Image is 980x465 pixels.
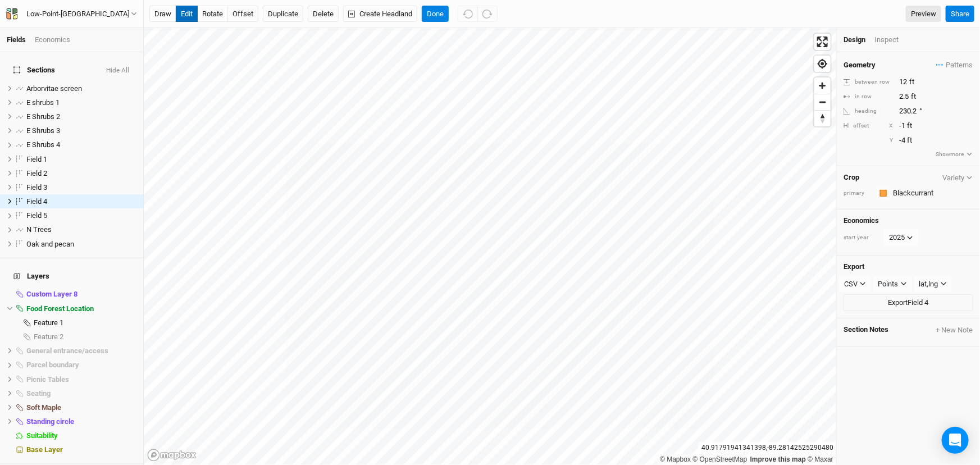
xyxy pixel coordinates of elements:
a: Preview [906,6,941,22]
span: Field 4 [26,197,47,206]
div: Open Intercom Messenger [942,427,969,454]
button: Points [873,276,912,293]
div: Food Forest Location [26,304,136,313]
button: Delete [308,6,339,22]
span: Sections [13,66,55,75]
span: Field 3 [26,183,47,192]
span: E Shrubs 2 [26,112,60,121]
div: in row [844,93,893,101]
button: edit [176,6,198,22]
div: Field 2 [26,169,136,178]
span: Feature 1 [34,318,63,327]
div: Field 4 [26,197,136,206]
div: E Shrubs 3 [26,126,136,135]
button: Share [946,6,974,22]
button: Create Headland [343,6,417,22]
div: CSV [844,279,858,290]
button: Reset bearing to north [814,110,831,126]
button: + New Note [935,325,973,335]
a: OpenStreetMap [693,455,747,463]
div: Field 3 [26,183,136,192]
button: Showmore [936,149,973,159]
span: Arborvitae screen [26,84,82,93]
div: Feature 1 [34,318,136,327]
button: Zoom in [814,77,831,94]
button: draw [149,6,176,22]
span: Food Forest Location [26,304,94,313]
div: Field 5 [26,211,136,220]
button: Redo (^Z) [477,6,498,22]
button: Hide All [106,67,130,75]
div: E shrubs 1 [26,98,136,107]
div: Field 1 [26,155,136,164]
canvas: Map [144,28,836,465]
button: Patterns [936,59,973,71]
span: Section Notes [844,325,888,335]
div: Base Layer [26,445,136,454]
button: CSV [839,276,871,293]
div: Seating [26,389,136,398]
button: 2025 [884,229,918,246]
span: E shrubs 1 [26,98,60,107]
div: Parcel boundary [26,361,136,370]
span: E Shrubs 4 [26,140,60,149]
div: start year [844,234,883,242]
span: Oak and pecan [26,240,74,248]
div: Design [844,35,865,45]
button: Zoom out [814,94,831,110]
button: offset [227,6,258,22]
button: rotate [197,6,228,22]
h4: Geometry [844,61,876,70]
span: Parcel boundary [26,361,79,369]
span: General entrance/access [26,347,108,355]
a: Mapbox [660,455,691,463]
a: Fields [7,35,26,44]
div: Low-Point-[GEOGRAPHIC_DATA] [26,8,129,20]
div: Points [878,279,899,290]
div: heading [844,107,893,116]
button: Duplicate [263,6,303,22]
button: Find my location [814,56,831,72]
span: Picnic Tables [26,375,69,384]
span: Seating [26,389,51,398]
div: N Trees [26,225,136,234]
input: Blackcurrant [890,186,973,200]
a: Mapbox logo [147,449,197,462]
div: E Shrubs 2 [26,112,136,121]
div: 40.91791941341398 , -89.28142525290480 [699,442,836,454]
div: General entrance/access [26,347,136,355]
div: lat,lng [919,279,938,290]
div: Low-Point-Washburn [26,8,129,20]
span: Suitability [26,431,58,440]
div: Suitability [26,431,136,440]
div: Standing circle [26,417,136,426]
div: primary [844,189,872,198]
span: Base Layer [26,445,63,454]
div: Soft Maple [26,403,136,412]
span: Soft Maple [26,403,61,412]
button: Variety [942,174,973,182]
span: Standing circle [26,417,74,426]
div: offset [854,122,869,130]
div: Picnic Tables [26,375,136,384]
div: Inspect [874,35,914,45]
span: Zoom out [814,94,831,110]
span: Patterns [936,60,973,71]
h4: Export [844,262,973,271]
button: Enter fullscreen [814,34,831,50]
div: Feature 2 [34,332,136,341]
div: E Shrubs 4 [26,140,136,149]
a: Maxar [808,455,833,463]
button: Done [422,6,449,22]
span: N Trees [26,225,52,234]
span: Reset bearing to north [814,111,831,126]
div: Oak and pecan [26,240,136,249]
div: Arborvitae screen [26,84,136,93]
div: between row [844,78,893,86]
h4: Economics [844,216,973,225]
button: lat,lng [914,276,952,293]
